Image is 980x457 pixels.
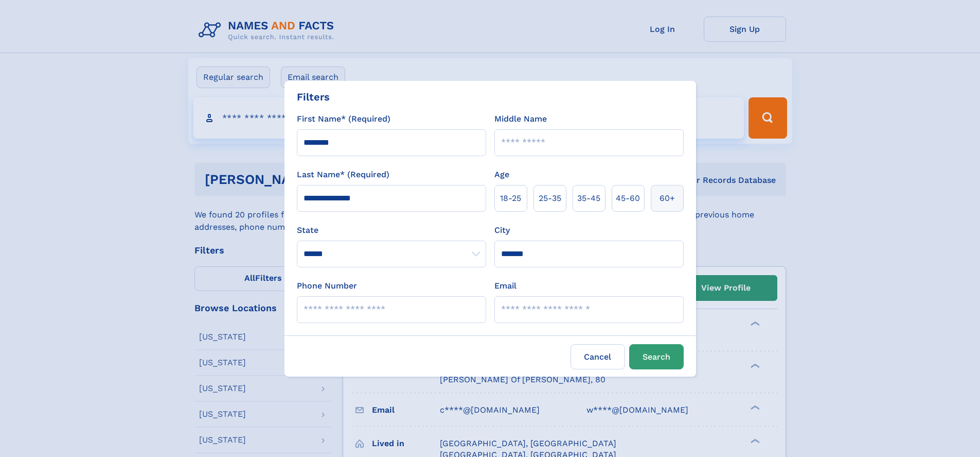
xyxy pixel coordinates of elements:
span: 60+ [660,192,675,205]
button: Search [629,344,684,369]
label: Middle Name [494,113,547,125]
label: City [494,224,510,236]
span: 18‑25 [500,192,521,205]
label: Email [494,280,516,292]
label: Cancel [571,344,625,369]
span: 35‑45 [577,192,600,205]
span: 45‑60 [616,192,640,205]
label: First Name* (Required) [297,113,390,125]
div: Filters [297,89,330,105]
span: 25‑35 [539,192,561,205]
label: Last Name* (Required) [297,168,389,181]
label: Phone Number [297,280,357,292]
label: State [297,224,486,236]
label: Age [494,168,509,181]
